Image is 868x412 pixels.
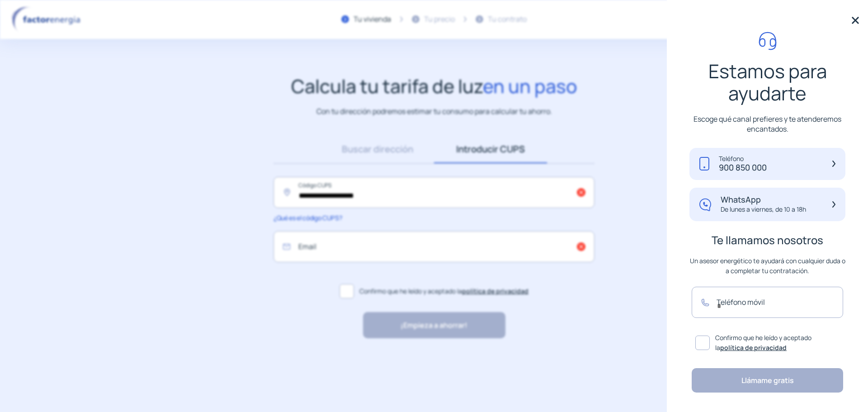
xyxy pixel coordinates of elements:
[689,235,845,245] p: Te llamamos nosotros
[321,135,434,163] a: Buscar dirección
[9,6,86,33] img: logo factor
[720,343,787,352] a: política de privacidad
[424,14,455,25] div: Tu precio
[359,286,528,296] span: Confirmo que he leído y aceptado la
[689,60,845,104] p: Estamos para ayudarte
[354,14,391,25] div: Tu vivienda
[689,114,845,134] p: Escoge qué canal prefieres y te atenderemos encantados.
[434,135,547,163] a: Introducir CUPS
[488,14,527,25] div: Tu contrato
[291,75,577,97] h1: Calcula tu tarifa de luz
[721,195,806,205] p: WhatsApp
[715,333,840,353] span: Confirmo que he leído y aceptado la
[457,352,520,359] img: Trustpilot
[721,205,806,214] p: De lunes a viernes, de 10 a 18h
[348,350,453,361] p: "Rapidez y buen trato al cliente"
[719,163,767,173] p: 900 850 000
[689,256,845,276] p: Un asesor energético te ayudará con cualquier duda o a completar tu contratación.
[759,32,777,50] img: call-headphone.svg
[483,73,577,99] span: en un paso
[462,287,528,295] a: política de privacidad
[316,106,552,117] p: Con tu dirección podremos estimar tu consumo para calcular tu ahorro.
[719,155,767,163] p: Teléfono
[274,213,342,222] span: ¿Qué es el código CUPS?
